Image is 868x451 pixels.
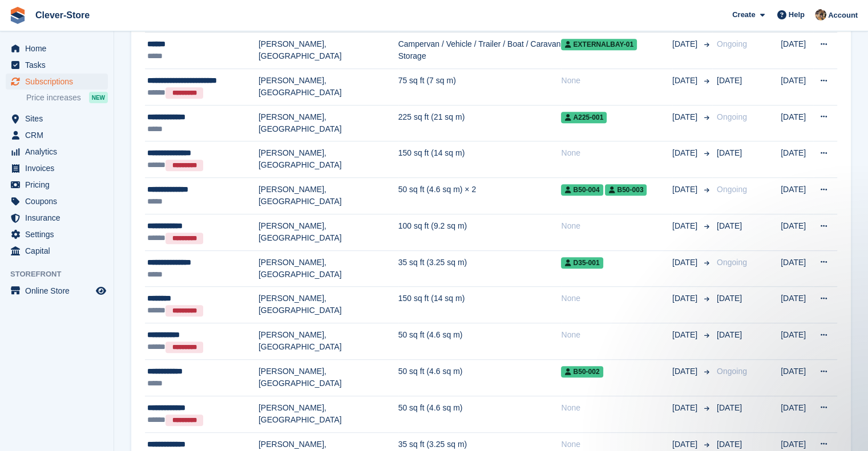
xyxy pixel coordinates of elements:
td: [DATE] [781,141,813,178]
span: Account [828,10,858,21]
a: menu [6,283,108,299]
span: [DATE] [717,221,742,230]
span: [DATE] [672,438,700,450]
td: [DATE] [781,178,813,214]
td: [PERSON_NAME], [GEOGRAPHIC_DATA] [259,214,398,250]
div: None [561,438,672,450]
td: 50 sq ft (4.6 sq m) [398,323,562,360]
span: Subscriptions [25,74,94,90]
span: Ongoing [717,112,747,121]
td: [PERSON_NAME], [GEOGRAPHIC_DATA] [259,323,398,360]
span: Tasks [25,57,94,73]
a: menu [6,210,108,226]
div: None [561,220,672,232]
td: 50 sq ft (4.6 sq m) [398,360,562,396]
span: Coupons [25,193,94,209]
a: menu [6,127,108,143]
span: [DATE] [717,403,742,412]
td: [DATE] [781,396,813,432]
td: [PERSON_NAME], [GEOGRAPHIC_DATA] [259,68,398,105]
span: Home [25,40,94,56]
span: [DATE] [672,147,700,159]
span: Online Store [25,283,94,299]
span: Ongoing [717,258,747,267]
span: [DATE] [672,220,700,232]
span: [DATE] [672,257,700,269]
span: B50-004 [561,184,603,196]
span: [DATE] [672,184,700,196]
a: menu [6,40,108,56]
a: menu [6,57,108,73]
a: Clever-Store [31,6,94,25]
div: NEW [89,92,108,103]
span: B50-003 [605,184,647,196]
td: 50 sq ft (4.6 sq m) × 2 [398,178,562,214]
span: Create [732,9,755,21]
span: Storefront [10,269,114,280]
td: 150 sq ft (14 sq m) [398,141,562,178]
span: ExternalBay-01 [561,39,637,50]
a: menu [6,144,108,160]
td: [PERSON_NAME], [GEOGRAPHIC_DATA] [259,105,398,141]
td: [DATE] [781,287,813,323]
td: [DATE] [781,323,813,360]
a: Preview store [94,284,108,298]
td: [DATE] [781,105,813,141]
td: [DATE] [781,68,813,105]
span: Ongoing [717,39,747,48]
a: menu [6,193,108,209]
td: 150 sq ft (14 sq m) [398,287,562,323]
span: Capital [25,243,94,259]
td: [PERSON_NAME], [GEOGRAPHIC_DATA] [259,250,398,287]
td: 35 sq ft (3.25 sq m) [398,250,562,287]
td: [PERSON_NAME], [GEOGRAPHIC_DATA] [259,360,398,396]
td: [PERSON_NAME], [GEOGRAPHIC_DATA] [259,287,398,323]
span: Invoices [25,160,94,176]
td: 50 sq ft (4.6 sq m) [398,396,562,432]
a: menu [6,74,108,90]
td: [DATE] [781,360,813,396]
span: A225-001 [561,112,607,123]
span: [DATE] [672,365,700,377]
span: Help [789,9,805,21]
span: Insurance [25,210,94,226]
div: None [561,292,672,304]
a: menu [6,243,108,259]
span: [DATE] [672,292,700,304]
span: Ongoing [717,367,747,376]
span: [DATE] [717,440,742,449]
span: Price increases [26,92,81,103]
span: [DATE] [717,76,742,85]
span: [DATE] [717,294,742,303]
td: [PERSON_NAME], [GEOGRAPHIC_DATA] [259,32,398,69]
div: None [561,75,672,87]
span: [DATE] [717,330,742,339]
a: Price increases NEW [26,91,108,104]
span: Sites [25,111,94,127]
div: None [561,402,672,414]
span: [DATE] [672,111,700,123]
span: Settings [25,226,94,242]
td: [PERSON_NAME], [GEOGRAPHIC_DATA] [259,178,398,214]
span: [DATE] [672,38,700,50]
td: Campervan / Vehicle / Trailer / Boat / Caravan Storage [398,32,562,69]
td: 100 sq ft (9.2 sq m) [398,214,562,250]
span: D35-001 [561,257,603,269]
a: menu [6,226,108,242]
span: [DATE] [717,148,742,157]
a: menu [6,160,108,176]
td: [DATE] [781,214,813,250]
span: CRM [25,127,94,143]
span: [DATE] [672,329,700,341]
span: Pricing [25,177,94,193]
td: [PERSON_NAME], [GEOGRAPHIC_DATA] [259,396,398,432]
td: [PERSON_NAME], [GEOGRAPHIC_DATA] [259,141,398,178]
span: [DATE] [672,75,700,87]
div: None [561,147,672,159]
img: stora-icon-8386f47178a22dfd0bd8f6a31ec36ba5ce8667c1dd55bd0f319d3a0aa187defe.svg [9,7,26,24]
span: B50-002 [561,366,603,377]
img: Andy Mackinnon [815,9,826,21]
a: menu [6,177,108,193]
span: Analytics [25,144,94,160]
td: 225 sq ft (21 sq m) [398,105,562,141]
